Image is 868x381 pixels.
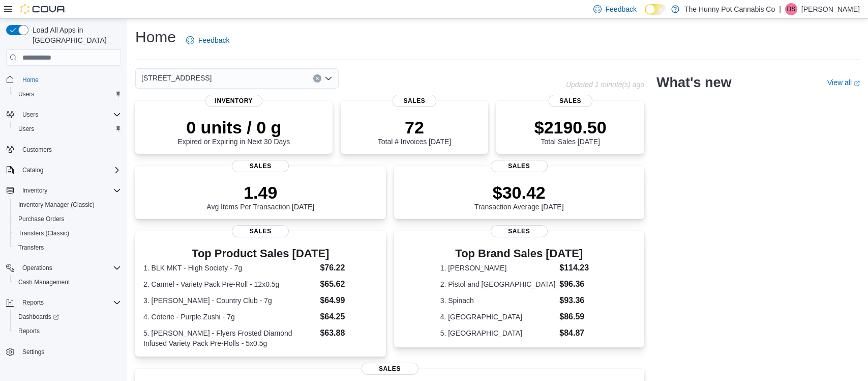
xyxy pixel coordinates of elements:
[143,328,316,348] dt: 5. [PERSON_NAME] - Flyers Frosted Diamond Infused Variety Pack Pre-Rolls - 5x0.5g
[177,117,290,138] p: 0 units / 0 g
[10,87,125,101] button: Users
[320,327,377,339] dd: $63.88
[320,294,377,307] dd: $64.99
[18,164,121,176] span: Catalog
[320,262,377,274] dd: $76.22
[232,160,289,172] span: Sales
[22,298,44,307] span: Reports
[559,311,598,323] dd: $86.59
[324,74,333,83] button: Open list of options
[18,296,121,309] span: Reports
[18,262,56,274] button: Operations
[656,74,731,91] h2: What's new
[779,3,781,15] p: |
[14,227,73,239] a: Transfers (Classic)
[2,163,125,177] button: Catalog
[10,198,125,212] button: Inventory Manager (Classic)
[18,73,121,86] span: Home
[205,95,262,107] span: Inventory
[18,345,121,358] span: Settings
[206,182,314,203] p: 1.49
[2,295,125,310] button: Reports
[14,88,121,100] span: Users
[854,80,860,87] svg: External link
[143,248,378,260] h3: Top Product Sales [DATE]
[141,72,212,84] span: [STREET_ADDRESS]
[801,3,860,15] p: [PERSON_NAME]
[320,311,377,323] dd: $64.25
[18,164,47,176] button: Catalog
[362,363,418,375] span: Sales
[14,213,121,225] span: Purchase Orders
[135,27,176,47] h1: Home
[2,183,125,198] button: Inventory
[18,346,48,358] a: Settings
[10,310,125,324] a: Dashboards
[440,295,556,306] dt: 3. Spinach
[18,296,48,309] button: Reports
[14,311,121,323] span: Dashboards
[440,312,556,322] dt: 4. [GEOGRAPHIC_DATA]
[14,241,121,254] span: Transfers
[14,199,121,211] span: Inventory Manager (Classic)
[14,276,74,288] a: Cash Management
[20,4,66,14] img: Cova
[440,328,556,338] dt: 5. [GEOGRAPHIC_DATA]
[18,125,34,133] span: Users
[14,325,44,337] a: Reports
[10,226,125,240] button: Transfers (Classic)
[198,35,229,45] span: Feedback
[18,278,70,286] span: Cash Management
[18,184,51,197] button: Inventory
[22,186,47,195] span: Inventory
[22,166,43,174] span: Catalog
[18,90,34,98] span: Users
[14,241,48,254] a: Transfers
[566,80,644,89] p: Updated 1 minute(s) ago
[177,117,290,146] div: Expired or Expiring in Next 30 Days
[10,324,125,338] button: Reports
[559,327,598,339] dd: $84.87
[28,25,121,45] span: Load All Apps in [GEOGRAPHIC_DATA]
[378,117,451,138] p: 72
[14,276,121,288] span: Cash Management
[645,4,666,15] input: Dark Mode
[143,279,316,289] dt: 2. Carmel - Variety Pack Pre-Roll - 12x0.5g
[18,143,121,156] span: Customers
[22,348,44,356] span: Settings
[491,225,548,237] span: Sales
[378,117,451,146] div: Total # Invoices [DATE]
[10,122,125,136] button: Users
[14,213,69,225] a: Purchase Orders
[232,225,289,237] span: Sales
[2,261,125,275] button: Operations
[14,325,121,337] span: Reports
[606,4,637,14] span: Feedback
[534,117,607,146] div: Total Sales [DATE]
[491,160,548,172] span: Sales
[684,3,775,15] p: The Hunny Pot Cannabis Co
[827,78,860,87] a: View allExternal link
[18,184,121,197] span: Inventory
[2,107,125,122] button: Users
[18,108,42,121] button: Users
[22,146,52,154] span: Customers
[206,182,314,211] div: Avg Items Per Transaction [DATE]
[143,263,316,273] dt: 1. BLK MKT - High Society - 7g
[787,3,796,15] span: DS
[2,142,125,157] button: Customers
[18,108,121,121] span: Users
[18,262,121,274] span: Operations
[18,144,56,156] a: Customers
[22,264,52,272] span: Operations
[22,111,38,119] span: Users
[2,344,125,359] button: Settings
[10,240,125,255] button: Transfers
[18,327,40,335] span: Reports
[143,295,316,306] dt: 3. [PERSON_NAME] - Country Club - 7g
[474,182,564,211] div: Transaction Average [DATE]
[18,243,44,252] span: Transfers
[2,72,125,87] button: Home
[14,227,121,239] span: Transfers (Classic)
